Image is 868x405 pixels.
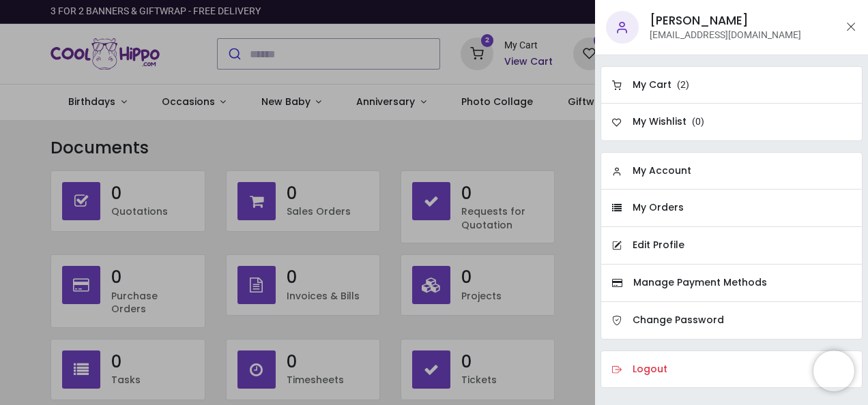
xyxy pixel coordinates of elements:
[680,79,686,90] span: 2
[633,276,767,290] h6: Manage Payment Methods
[633,314,724,327] h6: Change Password
[633,115,686,129] h6: My Wishlist
[677,78,689,92] span: ( )
[601,350,863,388] a: Logout
[633,164,691,178] h6: My Account
[601,302,863,340] a: Change Password
[601,265,863,302] a: Manage Payment Methods
[650,12,801,29] h5: [PERSON_NAME]
[650,29,801,40] span: [EMAIL_ADDRESS][DOMAIN_NAME]
[695,116,701,127] span: 0
[601,152,863,190] a: My Account
[692,115,704,129] span: ( )
[813,350,854,391] iframe: Brevo live chat
[633,239,684,252] h6: Edit Profile
[633,201,684,215] h6: My Orders
[845,18,857,35] button: Close
[601,66,863,104] a: My Cart (2)
[601,190,863,227] a: My Orders
[633,78,671,92] h6: My Cart
[601,104,863,141] a: My Wishlist (0)
[633,363,667,376] h6: Logout
[601,227,863,265] a: Edit Profile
